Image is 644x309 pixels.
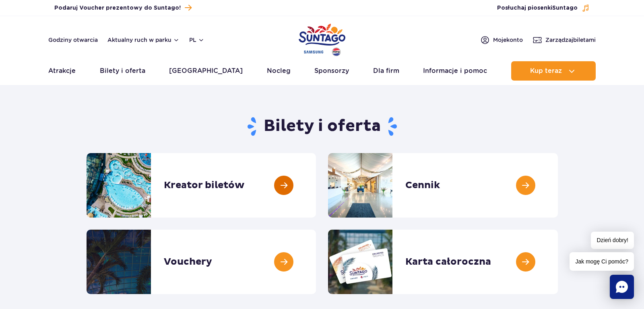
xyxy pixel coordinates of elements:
[480,35,523,45] a: Mojekonto
[87,116,558,137] h1: Bilety i oferta
[570,252,634,271] span: Jak mogę Ci pomóc?
[373,61,399,81] a: Dla firm
[591,232,634,249] span: Dzień dobry!
[267,61,291,81] a: Nocleg
[299,20,345,57] a: Park of Poland
[48,36,98,44] a: Godziny otwarcia
[423,61,487,81] a: Informacje i pomoc
[533,35,596,45] a: Zarządzajbiletami
[100,61,145,81] a: Bilety i oferta
[497,4,590,12] button: Posłuchaj piosenkiSuntago
[48,61,76,81] a: Atrakcje
[54,4,181,12] span: Podaruj Voucher prezentowy do Suntago!
[497,4,578,12] span: Posłuchaj piosenki
[530,67,562,75] span: Kup teraz
[610,275,634,299] div: Chat
[493,36,523,44] span: Moje konto
[189,36,204,44] button: pl
[511,61,596,81] button: Kup teraz
[169,61,243,81] a: [GEOGRAPHIC_DATA]
[552,5,578,11] span: Suntago
[54,2,192,13] a: Podaruj Voucher prezentowy do Suntago!
[545,36,596,44] span: Zarządzaj biletami
[314,61,349,81] a: Sponsorzy
[107,37,180,43] button: Aktualny ruch w parku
